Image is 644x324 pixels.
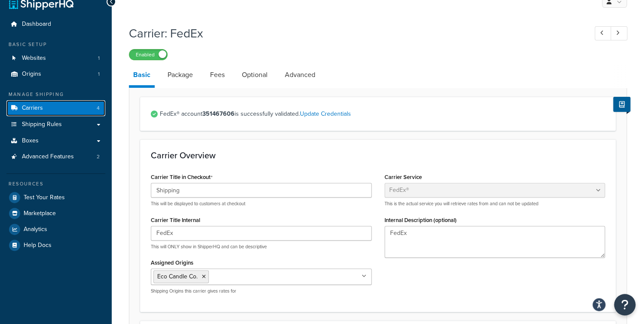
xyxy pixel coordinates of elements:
[385,217,457,223] label: Internal Description (optional)
[206,65,229,85] a: Fees
[22,55,46,62] span: Websites
[129,49,167,60] label: Enabled
[6,91,105,98] div: Manage Shipping
[22,153,74,160] span: Advanced Features
[6,190,105,205] a: Test Your Rates
[151,151,605,160] h3: Carrier Overview
[6,180,105,188] div: Resources
[151,288,372,294] p: Shipping Origins this carrier gives rates for
[6,117,105,133] a: Shipping Rules
[6,50,105,66] li: Websites
[6,16,105,32] a: Dashboard
[24,242,52,249] span: Help Docs
[163,65,197,85] a: Package
[151,244,372,250] p: This will ONLY show in ShipperHQ and can be descriptive
[151,259,193,266] label: Assigned Origins
[24,194,65,201] span: Test Your Rates
[6,206,105,221] a: Marketplace
[6,66,105,82] li: Origins
[6,149,105,165] li: Advanced Features
[613,97,630,112] button: Show Help Docs
[129,65,155,88] a: Basic
[6,50,105,66] a: Websites1
[24,226,47,233] span: Analytics
[151,217,200,223] label: Carrier Title Internal
[610,26,627,40] a: Next Record
[22,105,43,112] span: Carriers
[595,26,611,40] a: Previous Record
[202,109,235,118] strong: 351467606
[98,55,100,62] span: 1
[238,65,272,85] a: Optional
[6,238,105,253] a: Help Docs
[129,25,579,42] h1: Carrier: FedEx
[6,149,105,165] a: Advanced Features2
[97,153,100,160] span: 2
[385,226,605,258] textarea: FedEx
[6,41,105,48] div: Basic Setup
[6,133,105,149] a: Boxes
[6,222,105,237] a: Analytics
[151,174,213,181] label: Carrier Title in Checkout
[22,137,39,145] span: Boxes
[151,201,372,207] p: This will be displayed to customers at checkout
[614,294,635,315] button: Open Resource Center
[160,108,605,120] span: FedEx® account is successfully validated.
[6,66,105,82] a: Origins1
[22,21,51,28] span: Dashboard
[98,71,100,78] span: 1
[22,121,62,128] span: Shipping Rules
[97,105,100,112] span: 4
[157,272,198,281] span: Eco Candle Co.
[300,109,351,118] a: Update Credentials
[24,210,56,217] span: Marketplace
[385,174,422,180] label: Carrier Service
[385,201,605,207] p: This is the actual service you will retrieve rates from and can not be updated
[22,71,41,78] span: Origins
[6,100,105,116] a: Carriers4
[281,65,320,85] a: Advanced
[6,100,105,116] li: Carriers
